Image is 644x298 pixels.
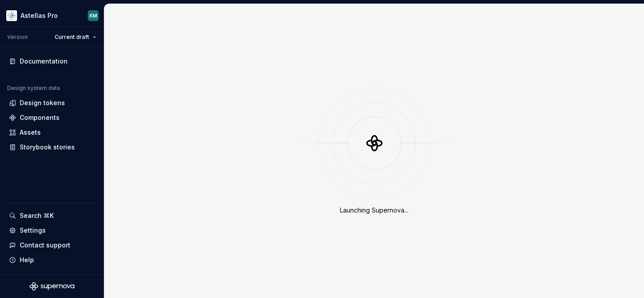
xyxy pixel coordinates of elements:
a: Storybook stories [5,140,99,154]
div: Help [20,255,34,264]
div: Design tokens [20,98,65,107]
a: Settings [5,223,99,238]
a: Components [5,111,99,125]
button: Search ⌘K [5,209,99,223]
div: Storybook stories [20,143,75,152]
div: Version [7,34,28,41]
div: Search ⌘K [20,211,54,220]
div: Components [20,113,60,122]
div: Design system data [7,85,60,92]
a: Assets [5,125,99,140]
div: Assets [20,128,41,137]
button: Current draft [51,31,100,43]
img: b2369ad3-f38c-46c1-b2a2-f2452fdbdcd2.png [6,10,17,21]
div: KM [90,12,97,19]
div: Settings [20,226,46,235]
button: Contact support [5,238,99,252]
div: Documentation [20,57,68,66]
span: Current draft [55,34,89,41]
a: Documentation [5,54,99,68]
button: Astellas ProKM [2,6,102,25]
div: Contact support [20,241,70,250]
div: Astellas Pro [21,11,58,20]
div: Launching Supernova... [340,206,408,215]
svg: Supernova Logo [30,282,74,291]
a: Design tokens [5,96,99,110]
button: Help [5,253,99,267]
